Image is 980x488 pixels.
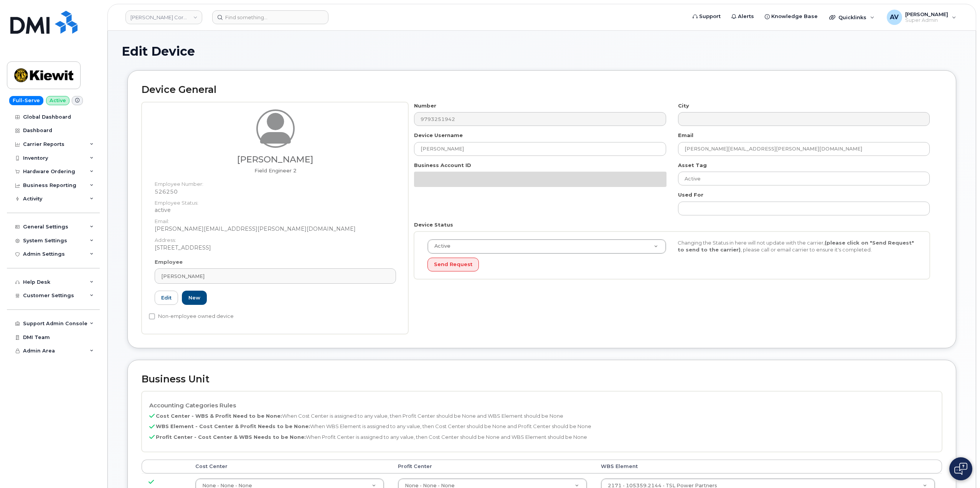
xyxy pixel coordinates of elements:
[414,162,471,169] label: Business Account ID
[155,233,396,244] dt: Address:
[155,225,396,233] dd: [PERSON_NAME][EMAIL_ADDRESS][PERSON_NAME][DOMAIN_NAME]
[188,460,391,473] th: Cost Center
[155,206,396,214] dd: active
[678,191,703,199] label: Used For
[142,374,942,385] h2: Business Unit
[678,102,689,109] label: City
[155,268,396,284] a: [PERSON_NAME]
[430,243,450,250] span: Active
[149,313,155,319] input: Non-employee owned device
[155,195,396,207] dt: Employee Status:
[142,84,942,95] h2: Device General
[155,214,396,225] dt: Email:
[155,177,396,188] dt: Employee Number:
[161,273,205,280] span: [PERSON_NAME]
[414,132,463,139] label: Device Username
[122,45,962,58] h1: Edit Device
[427,258,479,272] button: Send Request
[156,434,306,440] b: Profit Center - Cost Center & WBS Needs to be None:
[155,258,183,266] label: Employee
[149,412,934,420] p: When Cost Center is assigned to any value, then Profit Center should be None and WBS Element shou...
[391,460,594,473] th: Profit Center
[155,244,396,251] dd: [STREET_ADDRESS]
[678,132,693,139] label: Email
[182,291,207,305] a: New
[414,102,436,109] label: Number
[678,162,707,169] label: Asset Tag
[672,239,922,253] div: Changing the Status in here will not update with the carrier, , please call or email carrier to e...
[155,291,178,305] a: Edit
[954,463,967,475] img: Open chat
[594,460,942,473] th: WBS Element
[414,221,453,228] label: Device Status
[149,402,934,409] h4: Accounting Categories Rules
[428,240,666,253] a: Active
[254,167,297,174] span: Job title
[149,312,234,321] label: Non-employee owned device
[155,188,396,195] dd: 526250
[156,413,282,419] b: Cost Center - WBS & Profit Need to be None:
[149,423,934,430] p: When WBS Element is assigned to any value, then Cost Center should be None and Profit Center shou...
[156,423,310,429] b: WBS Element - Cost Center & Profit Needs to be None:
[155,155,396,164] h3: [PERSON_NAME]
[149,433,934,441] p: When Profit Center is assigned to any value, then Cost Center should be None and WBS Element shou...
